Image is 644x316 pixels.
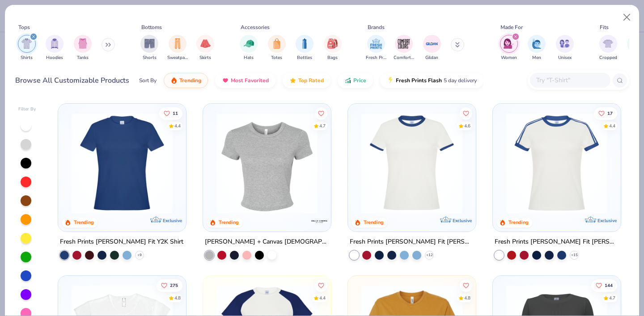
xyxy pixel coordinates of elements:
[144,38,155,49] img: Shorts Image
[396,77,442,84] span: Fresh Prints Flash
[609,295,615,301] div: 4.7
[298,77,324,84] span: Top Rated
[77,55,89,61] span: Tanks
[500,23,523,31] div: Made For
[600,23,609,31] div: Fits
[528,35,546,61] div: filter for Men
[501,55,517,61] span: Women
[315,107,327,119] button: Like
[594,107,617,119] button: Like
[605,283,613,287] span: 144
[380,73,483,88] button: Fresh Prints Flash5 day delivery
[244,38,254,49] img: Hats Image
[222,77,229,84] img: most_fav.gif
[495,236,619,248] div: Fresh Prints [PERSON_NAME] Fit [PERSON_NAME] Shirt with Stripes
[559,38,570,49] img: Unisex Image
[21,55,33,61] span: Shirts
[140,35,158,61] button: filter button
[394,35,414,61] button: filter button
[271,55,282,61] span: Totes
[268,35,286,61] div: filter for Totes
[460,107,472,119] button: Like
[353,77,366,84] span: Price
[50,38,59,49] img: Hoodies Image
[205,236,329,248] div: [PERSON_NAME] + Canvas [DEMOGRAPHIC_DATA]' Micro Ribbed Baby Tee
[167,35,188,61] button: filter button
[366,35,386,61] div: filter for Fresh Prints
[170,77,178,84] img: trending.gif
[67,113,177,214] img: 6a9a0a85-ee36-4a89-9588-981a92e8a910
[502,113,612,214] img: e5540c4d-e74a-4e58-9a52-192fe86bec9f
[18,35,36,61] button: filter button
[599,35,617,61] div: filter for Cropped
[215,73,275,88] button: Most Favorited
[60,236,183,248] div: Fresh Prints [PERSON_NAME] Fit Y2K Shirt
[160,107,183,119] button: Like
[137,253,142,258] span: + 9
[366,35,386,61] button: filter button
[460,279,472,291] button: Like
[425,55,438,61] span: Gildan
[426,253,432,258] span: + 12
[46,35,64,61] div: filter for Hoodies
[324,35,342,61] button: filter button
[368,23,385,31] div: Brands
[18,35,36,61] div: filter for Shirts
[240,35,258,61] div: filter for Hats
[164,73,208,88] button: Trending
[535,75,604,85] input: Try "T-Shirt"
[196,35,214,61] button: filter button
[603,38,613,49] img: Cropped Image
[397,37,411,51] img: Comfort Colors Image
[170,283,178,287] span: 275
[315,279,327,291] button: Like
[212,113,322,214] img: aa15adeb-cc10-480b-b531-6e6e449d5067
[173,111,178,115] span: 11
[139,76,157,84] div: Sort By
[425,37,439,51] img: Gildan Image
[283,73,330,88] button: Top Rated
[528,35,546,61] button: filter button
[143,55,157,61] span: Shorts
[327,55,338,61] span: Bags
[357,113,467,214] img: 10adaec1-cca8-4d85-a768-f31403859a58
[78,38,88,49] img: Tanks Image
[200,38,211,49] img: Skirts Image
[74,35,92,61] div: filter for Tanks
[500,35,518,61] button: filter button
[609,122,615,129] div: 4.4
[423,35,441,61] button: filter button
[18,106,36,113] div: Filter By
[571,253,577,258] span: + 15
[607,111,613,115] span: 17
[423,35,441,61] div: filter for Gildan
[157,279,183,291] button: Like
[199,55,211,61] span: Skirts
[289,77,297,84] img: TopRated.gif
[394,55,414,61] span: Comfort Colors
[532,38,542,49] img: Men Image
[556,35,574,61] button: filter button
[196,35,214,61] div: filter for Skirts
[163,218,182,223] span: Exclusive
[167,35,188,61] div: filter for Sweatpants
[297,55,312,61] span: Bottles
[141,23,162,31] div: Bottoms
[556,35,574,61] div: filter for Unisex
[175,295,181,301] div: 4.8
[272,38,282,49] img: Totes Image
[599,35,617,61] button: filter button
[179,77,201,84] span: Trending
[464,122,470,129] div: 4.6
[140,35,158,61] div: filter for Shorts
[296,35,314,61] div: filter for Bottles
[244,55,254,61] span: Hats
[597,218,616,223] span: Exclusive
[591,279,617,291] button: Like
[619,9,636,26] button: Close
[18,23,30,31] div: Tops
[369,37,383,51] img: Fresh Prints Image
[466,113,576,214] img: 70cc13c2-8d18-4fd3-bad9-623fef21e796
[21,38,32,49] img: Shirts Image
[173,38,182,49] img: Sweatpants Image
